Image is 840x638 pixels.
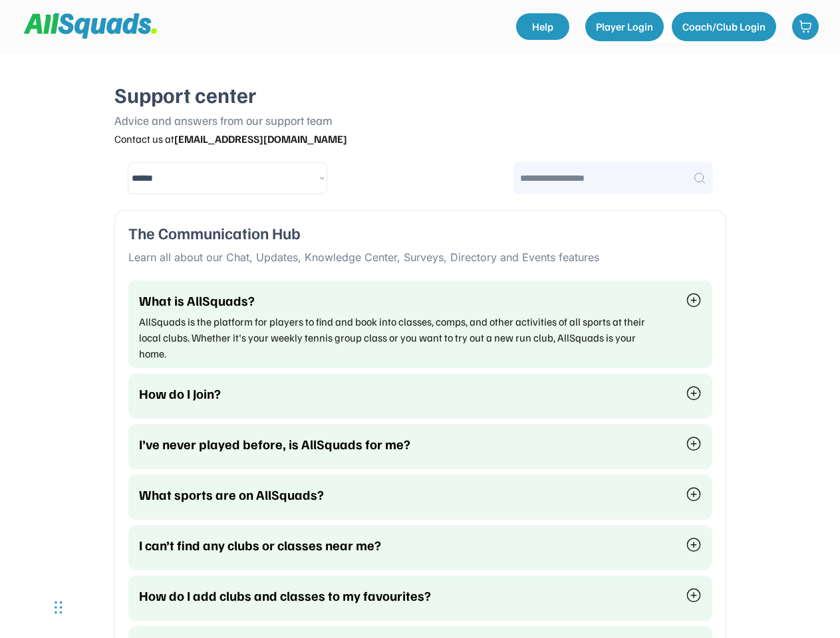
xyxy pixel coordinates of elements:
[585,12,664,41] button: Player Login
[128,250,712,265] div: Learn all about our Chat, Updates, Knowledge Center, Surveys, Directory and Events features
[686,587,702,603] img: plus-circle%20%281%29.svg
[139,291,670,310] div: What is AllSquads?
[686,436,702,452] img: plus-circle%20%281%29.svg
[139,485,670,504] div: What sports are on AllSquads?
[799,20,812,33] img: shopping-cart-01%20%281%29.svg
[686,486,702,502] img: plus-circle%20%281%29.svg
[114,80,726,110] div: Support center
[114,112,726,129] div: Advice and answers from our support team
[686,292,702,308] img: plus-circle%20%281%29.svg
[114,132,726,146] div: Contact us at
[139,435,670,453] div: I’ve never played before, is AllSquads for me?
[686,385,702,401] img: plus-circle%20%281%29.svg
[672,12,776,41] button: Coach/Club Login
[24,13,157,39] img: Squad%20Logo.svg
[139,384,670,403] div: How do I Join?
[139,314,645,362] div: AllSquads is the platform for players to find and book into classes, comps, and other activities ...
[128,224,712,241] div: The Communication Hub
[516,13,569,40] a: Help
[139,536,670,554] div: I can’t find any clubs or classes near me?
[139,586,670,605] div: How do I add clubs and classes to my favourites?
[174,132,347,146] strong: [EMAIL_ADDRESS][DOMAIN_NAME]
[686,537,702,553] img: plus-circle%20%281%29.svg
